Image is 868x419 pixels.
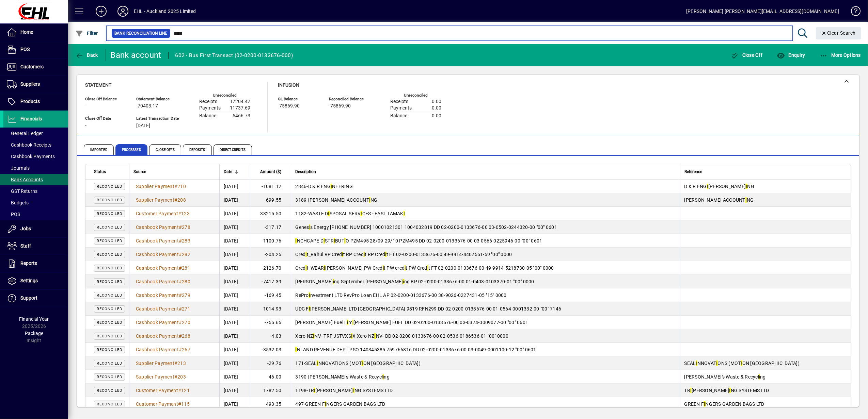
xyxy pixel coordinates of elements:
a: Supplier Payment#203 [133,373,188,381]
span: Balance [390,113,407,119]
td: [DATE] [219,261,250,275]
span: Date [224,168,232,175]
span: Cred t_Rahul RP Cred t RP Cred t RP Cred t FT 02-0200-0133676-00 49-9914-4407551-59 "00" 0000 [295,252,512,257]
a: Customer Payment#123 [133,210,192,217]
em: i [333,279,334,284]
a: Customer Payment#115 [133,400,192,408]
span: Reconciled Balance [329,97,370,101]
td: -2126.70 [250,261,291,275]
span: Bank Reconciliation Line [114,30,168,37]
em: i [352,320,353,325]
span: Supplier Payment [136,361,174,366]
span: 1182 [295,211,306,216]
span: - [306,374,308,380]
span: # [179,238,182,244]
span: Receipts [390,99,408,104]
span: Cashbook Payment [136,333,179,339]
em: i [305,252,306,257]
span: [DATE] [136,123,150,129]
em: I [746,184,747,189]
span: Direct Credits [214,144,252,155]
td: -699.55 [250,193,291,207]
em: I [361,211,362,216]
td: [DATE] [219,275,250,288]
span: NCHCAPE D STR BUT O PZM495 28/09-29/10 PZM495 DD 02-0200-0133676-00 03-0566-0225946-00 "00" 0601 [295,238,542,244]
button: Filter [74,27,100,39]
a: Settings [3,272,68,289]
em: i [403,279,404,284]
td: -169.45 [250,288,291,302]
a: Cashbook Payment#279 [133,291,193,299]
span: Cashbook Payment [136,292,179,298]
span: Support [20,295,37,301]
span: GL Balance [278,97,319,101]
span: 11737.69 [230,105,250,111]
span: Reconciled [97,320,122,325]
span: Reconciled [97,266,122,270]
span: # [174,197,177,203]
span: Reconciled [97,307,122,311]
td: -4.03 [250,329,291,343]
span: 279 [182,292,190,298]
span: Cashbook Payment [136,238,179,244]
td: -1014.93 [250,302,291,316]
span: -75869.90 [329,103,351,109]
span: [PERSON_NAME]'s Waste & Recycl ng [308,374,390,380]
span: # [174,361,177,366]
td: [DATE] [219,384,250,397]
span: [PERSON_NAME] Fuel L m [PERSON_NAME] FUEL DD 02-0200-0133676-00 03-0374-0009077-00 "00" 0601 [295,320,528,325]
span: Close Off Date [85,116,126,121]
div: Source [133,168,215,175]
span: Package [25,331,43,336]
span: Cashbook Payment [136,279,179,284]
em: i [305,265,306,271]
span: GREEN F NGERS GARDEN BAGS LTD [305,401,385,407]
span: 283 [182,238,190,244]
a: GST Returns [3,185,68,197]
span: - [85,123,86,129]
td: [DATE] [219,180,250,193]
span: Deposits [183,144,212,155]
td: [DATE] [219,370,250,384]
span: Payments [390,105,412,111]
span: Financial Year [19,316,49,322]
span: 282 [182,252,190,257]
a: Cashbook Payment#281 [133,264,193,272]
span: Statement Balance [136,97,179,101]
span: Filter [75,31,98,36]
div: Status [94,168,125,175]
span: 3190 [295,374,306,380]
em: I [351,333,352,339]
em: I [374,333,376,339]
span: Products [20,99,40,104]
span: Cashbook Payment [136,320,179,325]
em: I [314,388,315,393]
a: Cashbook Payment#267 [133,346,193,353]
td: 1782.50 [250,384,291,397]
button: More Options [818,49,863,61]
span: # [179,265,182,271]
span: Settings [20,278,38,283]
em: i [385,252,386,257]
span: Close Off [731,52,763,58]
div: Bank account [111,50,161,61]
span: Reconciled [97,361,122,366]
em: i [309,224,310,230]
a: Customer Payment#121 [133,387,192,394]
td: [DATE] [219,234,250,248]
td: -46.00 [250,370,291,384]
span: # [174,374,177,380]
em: i [364,252,365,257]
span: Reconciled [97,348,122,352]
em: I [729,388,731,393]
td: -204.25 [250,248,291,261]
span: TR [PERSON_NAME] NG SYSTEMS LTD [308,388,393,393]
span: More Options [820,52,861,58]
span: 0.00 [432,105,441,111]
em: I [325,401,326,407]
span: Supplier Payment [136,184,174,189]
td: -7417.39 [250,275,291,288]
span: Reconciled [97,198,122,202]
span: [PERSON_NAME] ACCOUNT NG [684,197,754,203]
button: Add [90,5,112,17]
